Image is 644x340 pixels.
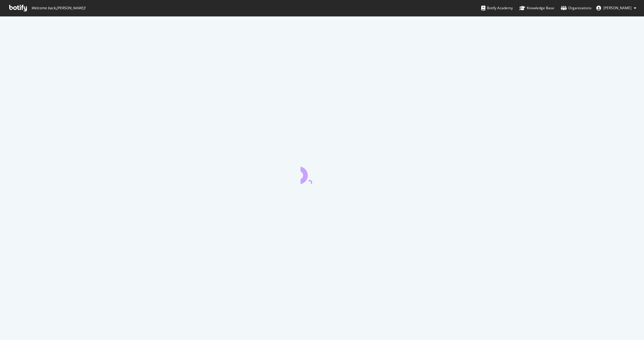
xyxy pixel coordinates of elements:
div: Organizations [561,5,592,11]
button: [PERSON_NAME] [592,3,641,13]
span: Welcome back, [PERSON_NAME] ! [31,6,85,10]
span: Alexie Barthélemy [603,5,631,10]
div: Knowledge Base [519,5,554,11]
div: Botify Academy [481,5,513,11]
div: animation [301,163,343,184]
